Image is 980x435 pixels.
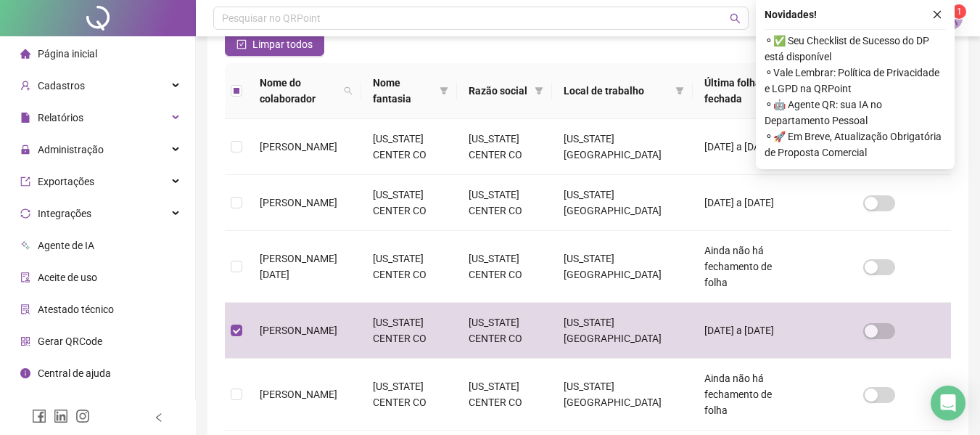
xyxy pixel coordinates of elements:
td: [US_STATE] CENTER CO [457,175,552,231]
span: search [341,72,355,110]
span: filter [532,80,546,102]
td: [US_STATE] CENTER CO [361,231,456,303]
span: filter [437,72,451,110]
td: [US_STATE] CENTER CO [361,175,456,231]
span: filter [440,86,448,95]
td: [US_STATE] CENTER CO [361,119,456,175]
div: Open Intercom Messenger [931,386,965,420]
td: [US_STATE][GEOGRAPHIC_DATA] [552,303,693,359]
span: Clube QR - Beneficios [38,399,133,411]
span: Novidades ! [765,7,817,23]
button: Limpar todos [225,33,324,56]
span: Integrações [38,208,91,219]
span: Exportações [38,176,94,187]
span: Gerar QRCode [38,336,102,347]
span: sync [20,208,30,219]
td: [US_STATE][GEOGRAPHIC_DATA] [552,231,693,303]
td: [US_STATE] CENTER CO [457,231,552,303]
span: export [20,176,30,187]
span: [PERSON_NAME] [260,141,337,153]
span: search [730,13,741,24]
td: [US_STATE] CENTER CO [361,303,456,359]
span: filter [672,80,687,102]
span: audit [20,272,30,282]
span: Local de trabalho [564,83,670,99]
span: Atestado técnico [38,304,114,315]
span: info-circle [20,368,30,378]
span: facebook [32,409,46,423]
span: 1 [957,7,962,17]
span: Cadastros [38,80,85,92]
span: solution [20,304,30,314]
td: [US_STATE][GEOGRAPHIC_DATA] [552,119,693,175]
span: Ainda não há fechamento de folha [704,373,772,416]
span: ⚬ 🚀 Em Breve, Atualização Obrigatória de Proposta Comercial [765,129,946,160]
td: [DATE] a [DATE] [693,303,808,359]
td: [US_STATE] CENTER CO [457,359,552,431]
span: [PERSON_NAME] [260,389,337,400]
span: [PERSON_NAME] [260,325,337,336]
span: Página inicial [38,48,97,60]
span: user-add [20,81,30,91]
span: file [20,113,30,123]
td: [US_STATE] CENTER CO [457,119,552,175]
span: qrcode [20,336,30,346]
span: Nome fantasia [373,75,433,107]
span: linkedin [54,409,68,423]
span: left [154,412,164,423]
span: Aceite de uso [38,272,97,283]
span: ⚬ 🤖 Agente QR: sua IA no Departamento Pessoal [765,97,946,129]
span: check-square [236,39,247,49]
span: Nome do colaborador [260,75,338,107]
span: close [932,9,942,20]
span: ⚬ Vale Lembrar: Política de Privacidade e LGPD na QRPoint [765,65,946,97]
span: Relatórios [38,112,83,123]
span: filter [675,86,684,95]
td: [DATE] a [DATE] [693,119,808,175]
span: Agente de IA [38,240,94,251]
span: [PERSON_NAME] [260,197,337,208]
span: home [20,49,30,59]
td: [US_STATE] CENTER CO [361,359,456,431]
td: [US_STATE][GEOGRAPHIC_DATA] [552,175,693,231]
th: Última folha fechada [693,63,808,119]
span: [PERSON_NAME][DATE] [260,253,337,280]
span: search [344,86,353,95]
span: lock [20,145,30,155]
td: [DATE] a [DATE] [693,175,808,231]
span: Limpar todos [252,36,313,52]
sup: Atualize o seu contato no menu Meus Dados [952,4,966,19]
span: ⚬ ✅ Seu Checklist de Sucesso do DP está disponível [765,33,946,65]
span: Razão social [469,83,529,99]
span: Ainda não há fechamento de folha [704,245,772,288]
td: [US_STATE][GEOGRAPHIC_DATA] [552,359,693,431]
span: Central de ajuda [38,367,111,379]
td: [US_STATE] CENTER CO [457,303,552,359]
span: filter [535,86,543,95]
span: instagram [75,409,90,423]
span: Administração [38,144,104,155]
